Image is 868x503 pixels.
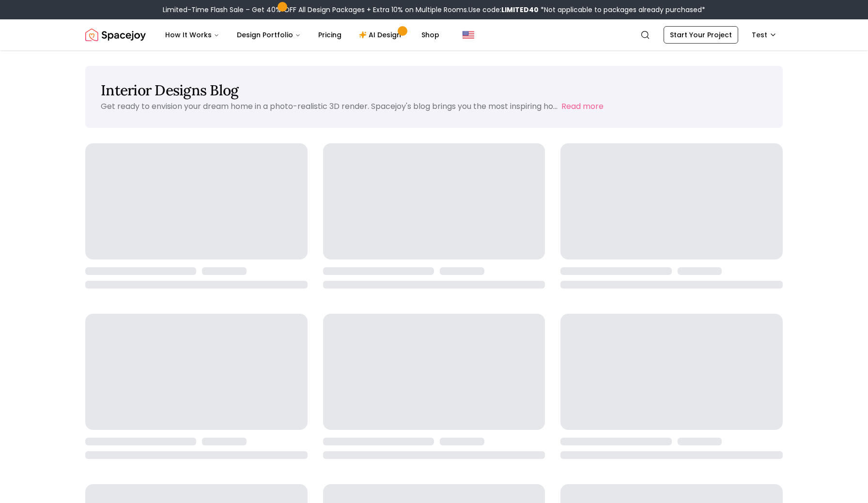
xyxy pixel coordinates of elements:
[229,25,309,45] button: Design Portfolio
[539,5,705,15] span: *Not applicable to packages already purchased*
[85,25,146,45] a: Spacejoy
[157,25,447,45] nav: Main
[101,81,767,99] h1: Interior Designs Blog
[561,101,604,112] button: Read more
[351,25,412,45] a: AI Design
[414,25,447,45] a: Shop
[746,26,783,44] button: Test
[463,29,474,41] img: United States
[501,5,539,15] b: LIMITED40
[310,25,349,45] a: Pricing
[664,26,738,44] a: Start Your Project
[101,101,558,112] p: Get ready to envision your dream home in a photo-realistic 3D render. Spacejoy's blog brings you ...
[157,25,227,45] button: How It Works
[85,25,146,45] img: Spacejoy Logo
[468,5,539,15] span: Use code:
[163,5,705,15] div: Limited-Time Flash Sale – Get 40% OFF All Design Packages + Extra 10% on Multiple Rooms.
[85,19,783,50] nav: Global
